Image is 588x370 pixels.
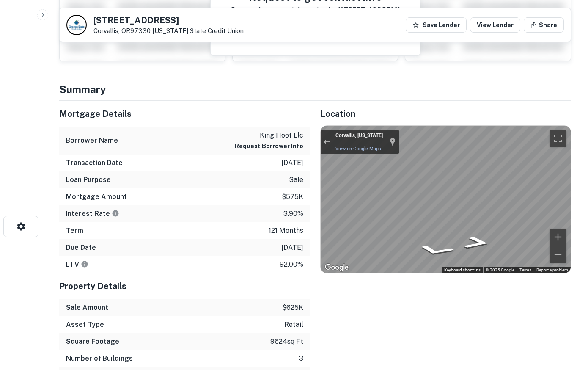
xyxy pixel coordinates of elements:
a: View Lender [470,17,520,33]
p: 9624 sq ft [270,337,303,347]
h6: Mortgage Amount [66,192,127,202]
h6: Term [66,226,83,236]
p: king hoof llc [235,130,303,141]
p: $625k [282,303,303,313]
p: Corvallis, OR97330 [93,27,244,35]
h5: Location [320,108,571,120]
h6: Due Date [66,243,96,253]
p: [DATE] [281,243,303,253]
path: Go South [406,242,466,259]
a: View on Google Maps [335,146,381,152]
span: © 2025 Google [486,268,514,272]
h6: Number of Buildings [66,353,133,364]
p: retail [284,320,303,330]
h6: Asset Type [66,320,104,330]
iframe: Chat Widget [546,302,588,343]
h6: LTV [66,260,88,270]
button: Keyboard shortcuts [444,267,481,273]
a: Report a problem [536,268,568,272]
h5: [STREET_ADDRESS] [93,16,244,25]
h6: Borrower Name [66,135,118,146]
p: [STREET_ADDRESS] [338,5,400,15]
h6: Sale Amount [66,303,108,313]
a: Show location on map [390,137,396,146]
h6: Interest Rate [66,209,119,219]
a: [US_STATE] State Credit Union [152,27,244,34]
p: 3 [299,353,303,364]
button: Request Borrower Info [235,141,303,151]
button: Zoom out [550,246,566,263]
div: Corvallis, [US_STATE] [335,133,383,139]
h5: Mortgage Details [59,108,310,120]
p: [DATE] [281,158,303,168]
button: Exit the Street View [321,136,332,148]
p: Request for contact information for [231,5,336,15]
a: Terms [519,268,531,272]
h6: Square Footage [66,337,119,347]
button: Share [524,17,564,33]
p: 121 months [269,226,303,236]
h5: Property Details [59,280,310,293]
h6: Transaction Date [66,158,123,168]
button: Save Lender [406,17,467,33]
svg: The interest rates displayed on the website are for informational purposes only and may be report... [112,210,119,217]
h6: Loan Purpose [66,175,111,185]
button: Toggle fullscreen view [550,130,566,147]
a: Open this area in Google Maps (opens a new window) [323,262,351,273]
div: Street View [321,126,571,273]
p: $575k [282,192,303,202]
h4: Summary [59,82,571,97]
p: sale [289,175,303,185]
p: 92.00% [280,260,303,270]
path: Go East [453,234,500,252]
svg: LTVs displayed on the website are for informational purposes only and may be reported incorrectly... [81,260,88,268]
p: 3.90% [283,209,303,219]
div: Map [321,126,571,273]
button: Zoom in [550,229,566,246]
img: Google [323,262,351,273]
